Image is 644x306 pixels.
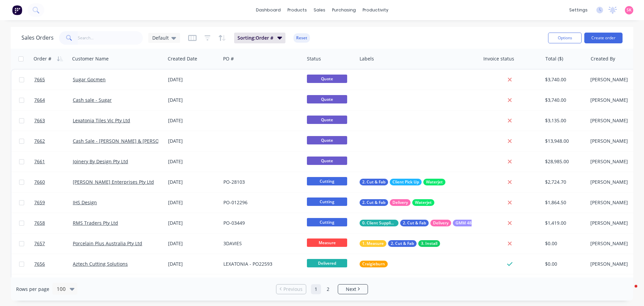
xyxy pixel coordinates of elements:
div: Created By [591,55,615,62]
div: [DATE] [168,117,218,124]
span: 1. Measure [362,240,384,247]
div: [DATE] [168,261,218,267]
button: Reset [293,33,310,43]
a: Cash sale - Sugar [73,97,112,103]
div: PO-012296 [223,199,298,206]
span: Cutting [307,177,347,185]
span: Sorting: Order # [237,35,273,41]
button: Create order [584,33,623,43]
a: 7665 [34,70,73,90]
span: 7660 [34,179,45,185]
button: Sorting:Order # [234,33,285,43]
a: 7662 [34,131,73,151]
iframe: Intercom live chat [621,283,637,299]
a: 7656 [34,254,73,274]
a: 7661 [34,151,73,172]
div: settings [566,5,591,15]
a: Previous page [276,286,306,293]
span: Waterjet [426,179,443,185]
button: 0. Client Supplied Material2. Cut & FabDeliveryGMM 480 - Saw [360,220,488,226]
div: [DATE] [168,158,218,165]
span: 7659 [34,199,45,206]
div: $2,724.70 [545,179,583,185]
button: Options [548,33,582,43]
a: Sugar Gocmen [73,76,106,83]
span: 2. Cut & Fab [391,240,414,247]
div: $0.00 [545,261,583,267]
ul: Pagination [273,284,371,294]
span: Quote [307,136,347,144]
div: [DATE] [168,97,218,103]
span: Delivery [433,220,448,226]
div: Order # [34,55,51,62]
div: purchasing [329,5,359,15]
a: 7663 [34,111,73,131]
div: Customer Name [72,55,109,62]
span: 7662 [34,138,45,144]
span: 2. Cut & Fab [362,179,385,185]
span: 2. Cut & Fab [403,220,426,226]
input: Search... [78,31,143,45]
span: 7664 [34,97,45,103]
div: [DATE] [168,220,218,226]
div: Status [307,55,321,62]
span: Measure [307,238,347,247]
div: [DATE] [168,179,218,185]
span: Quote [307,75,347,83]
span: GMM 480 - Saw [455,220,485,226]
span: Quote [307,157,347,165]
div: productivity [359,5,392,15]
div: [DATE] [168,240,218,247]
div: $3,135.00 [545,117,583,124]
a: [PERSON_NAME] Enterprises Pty Ltd [73,179,154,185]
a: Cash Sale - [PERSON_NAME] & [PERSON_NAME] [73,138,180,144]
div: [DATE] [168,138,218,144]
a: 7660 [34,172,73,192]
span: Rows per page [16,286,49,293]
a: Porcelain Plus Australia Pty Ltd [73,240,142,247]
span: Cutting [307,198,347,206]
img: Factory [12,5,22,15]
a: 7655 [34,274,73,295]
div: PO # [223,55,234,62]
div: LEXATONIA - PO22593 [223,261,298,267]
div: $1,864.50 [545,199,583,206]
div: PO-03449 [223,220,298,226]
span: 2. Cut & Fab [362,199,385,206]
span: Quote [307,116,347,124]
div: $13,948.00 [545,138,583,144]
span: Delivery [392,199,408,206]
a: dashboard [253,5,284,15]
a: 7658 [34,213,73,233]
div: $0.00 [545,240,583,247]
span: 7656 [34,261,45,267]
a: Page 2 [323,284,333,294]
div: Labels [360,55,374,62]
button: 2. Cut & FabDeliveryWaterjet [360,199,434,206]
div: sales [310,5,329,15]
div: $1,419.00 [545,220,583,226]
span: SK [627,7,632,13]
a: RMS Traders Pty Ltd [73,220,118,226]
div: [DATE] [168,199,218,206]
div: 3DAVIES [223,240,298,247]
span: 7665 [34,76,45,83]
span: Delivered [307,259,347,267]
span: 3. Install [421,240,437,247]
a: Aztech Cutting Solutions [73,261,128,267]
button: Craigieburn [360,261,388,267]
div: [DATE] [168,76,218,83]
span: Next [346,286,356,293]
span: Quote [307,95,347,103]
a: 7659 [34,192,73,213]
span: 7661 [34,158,45,165]
div: Invoice status [483,55,514,62]
span: Client Pick Up [392,179,419,185]
span: Previous [283,286,303,293]
div: Created Date [168,55,197,62]
h1: Sales Orders [21,35,54,41]
a: Next page [338,286,368,293]
span: Cutting [307,218,347,226]
a: Page 1 is your current page [311,284,321,294]
div: $28,985.00 [545,158,583,165]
